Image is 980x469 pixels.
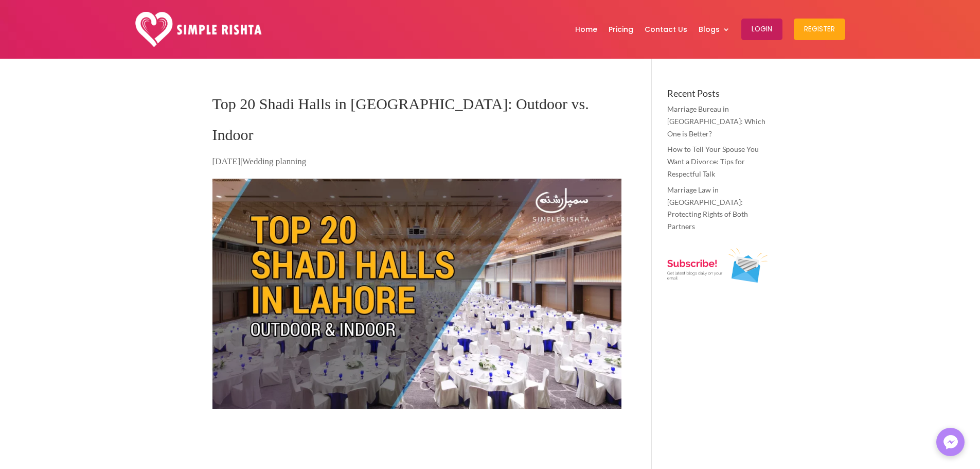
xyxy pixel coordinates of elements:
[940,432,961,453] img: Messenger
[645,3,687,56] a: Contact Us
[794,3,845,56] a: Register
[609,3,633,56] a: Pricing
[667,185,748,231] a: Marriage Law in [GEOGRAPHIC_DATA]: Protecting Rights of Both Partners
[667,89,768,103] h4: Recent Posts
[741,19,782,40] button: Login
[212,157,241,166] span: [DATE]
[667,105,765,138] a: Marriage Bureau in [GEOGRAPHIC_DATA]: Which One is Better?
[575,3,597,56] a: Home
[699,3,730,56] a: Blogs
[212,89,621,155] h1: Top 20 Shadi Halls in [GEOGRAPHIC_DATA]: Outdoor vs. Indoor
[741,3,782,56] a: Login
[667,145,759,178] a: How to Tell Your Spouse You Want a Divorce: Tips for Respectful Talk
[242,157,307,166] a: Wedding planning
[794,19,845,40] button: Register
[212,179,621,409] img: Shadi-Halls-in-Lahore
[212,155,621,176] p: |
